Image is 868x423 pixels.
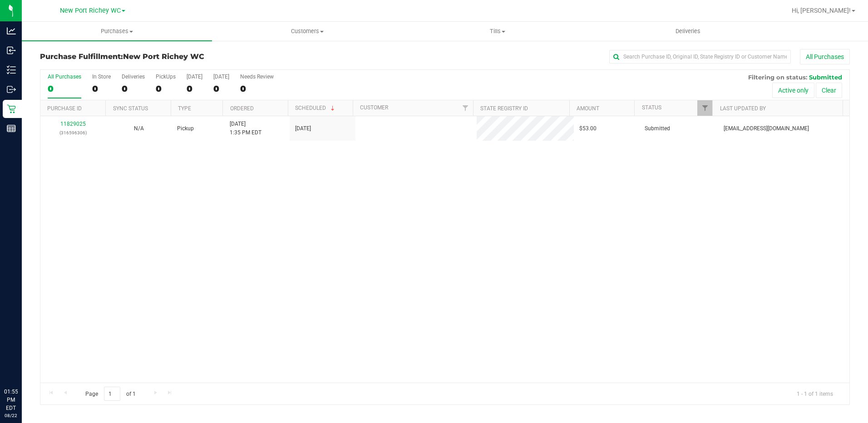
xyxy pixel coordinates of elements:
[720,105,766,112] a: Last Updated By
[403,27,592,35] span: Tills
[9,350,36,378] iframe: Resource center
[113,105,148,112] a: Sync Status
[789,387,840,400] span: 1 - 1 of 1 items
[645,124,670,133] span: Submitted
[230,120,261,137] span: [DATE] 1:35 PM EDT
[7,46,16,55] inline-svg: Inbound
[22,22,212,41] a: Purchases
[772,83,814,98] button: Active only
[92,84,111,94] div: 0
[697,100,712,116] a: Filter
[240,74,274,80] div: Needs Review
[47,105,82,112] a: Purchase ID
[800,49,850,64] button: All Purchases
[178,105,191,112] a: Type
[748,74,807,81] span: Filtering on status:
[724,124,809,133] span: [EMAIL_ADDRESS][DOMAIN_NAME]
[480,105,528,112] a: State Registry ID
[177,124,194,133] span: Pickup
[187,84,202,94] div: 0
[48,84,81,94] div: 0
[60,121,86,127] a: 11829025
[212,27,402,35] span: Customers
[213,84,229,94] div: 0
[593,22,783,41] a: Deliveries
[295,124,311,133] span: [DATE]
[663,27,713,35] span: Deliveries
[792,7,851,14] span: Hi, [PERSON_NAME]!
[156,84,176,94] div: 0
[7,65,16,74] inline-svg: Inventory
[579,124,597,133] span: $53.00
[134,125,144,132] span: Not Applicable
[122,84,145,94] div: 0
[7,85,16,94] inline-svg: Outbound
[40,53,310,61] h3: Purchase Fulfillment:
[4,388,18,412] p: 01:55 PM EDT
[609,50,791,64] input: Search Purchase ID, Original ID, State Registry ID or Customer Name...
[212,22,402,41] a: Customers
[4,412,18,419] p: 08/22
[134,124,144,133] button: N/A
[46,128,101,137] p: (316596306)
[22,27,212,35] span: Purchases
[156,74,176,80] div: PickUps
[809,74,842,81] span: Submitted
[7,124,16,133] inline-svg: Reports
[816,83,842,98] button: Clear
[78,387,143,401] span: Page of 1
[403,22,593,41] a: Tills
[60,7,121,15] span: New Port Richey WC
[187,74,202,80] div: [DATE]
[642,104,661,111] a: Status
[577,105,599,112] a: Amount
[230,105,254,112] a: Ordered
[48,74,81,80] div: All Purchases
[123,52,204,61] span: New Port Richey WC
[240,84,274,94] div: 0
[360,104,388,111] a: Customer
[7,104,16,113] inline-svg: Retail
[122,74,145,80] div: Deliveries
[213,74,229,80] div: [DATE]
[104,387,120,401] input: 1
[92,74,111,80] div: In Store
[458,100,473,116] a: Filter
[7,26,16,35] inline-svg: Analytics
[295,105,336,111] a: Scheduled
